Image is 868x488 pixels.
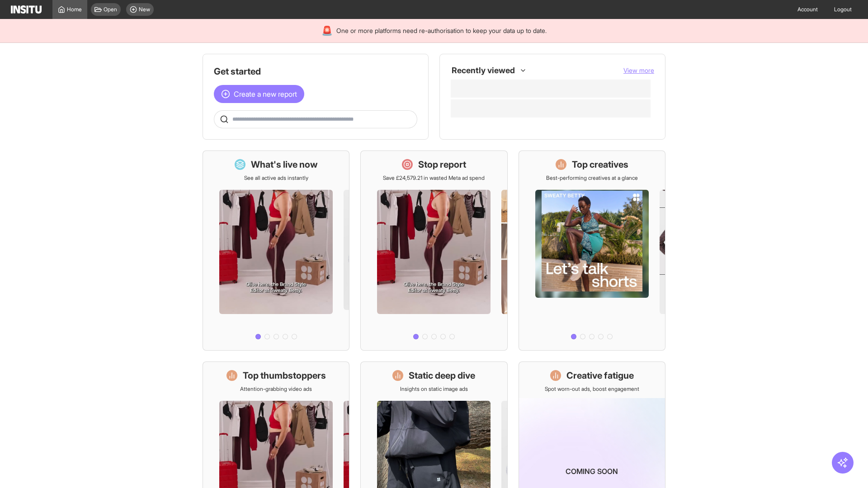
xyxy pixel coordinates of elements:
[234,89,297,99] span: Create a new report
[214,65,417,78] h1: Get started
[400,385,468,393] p: Insights on static image ads
[243,369,326,382] h1: Top thumbstoppers
[623,66,654,74] span: View more
[383,174,485,182] p: Save £24,579.21 in wasted Meta ad spend
[572,158,628,171] h1: Top creatives
[519,150,665,351] a: Top creativesBest-performing creatives at a glance
[104,6,117,13] span: Open
[336,26,547,35] span: One or more platforms need re-authorisation to keep your data up to date.
[244,174,308,182] p: See all active ads instantly
[203,150,349,351] a: What's live nowSee all active ads instantly
[546,174,638,182] p: Best-performing creatives at a glance
[240,385,312,393] p: Attention-grabbing video ads
[623,66,654,75] button: View more
[409,369,475,382] h1: Static deep dive
[251,158,318,171] h1: What's live now
[67,6,82,13] span: Home
[360,150,507,351] a: Stop reportSave £24,579.21 in wasted Meta ad spend
[139,6,150,13] span: New
[418,158,466,171] h1: Stop report
[214,85,304,103] button: Create a new report
[321,24,333,37] div: 🚨
[11,5,42,14] img: Logo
